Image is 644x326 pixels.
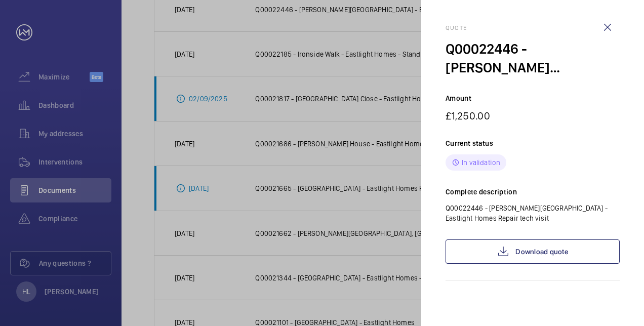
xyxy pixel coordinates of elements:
[462,157,500,168] p: In validation
[446,239,620,264] a: Download quote
[446,39,620,77] div: Q00022446 - [PERSON_NAME][GEOGRAPHIC_DATA] - Eastlight Homes Repair tech visit
[446,109,620,122] p: £1,250.00
[446,203,620,223] p: Q00022446 - [PERSON_NAME][GEOGRAPHIC_DATA] - Eastlight Homes Repair tech visit
[446,138,620,148] p: Current status
[446,24,620,31] h2: Quote
[446,93,620,103] p: Amount
[446,187,620,197] p: Complete description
